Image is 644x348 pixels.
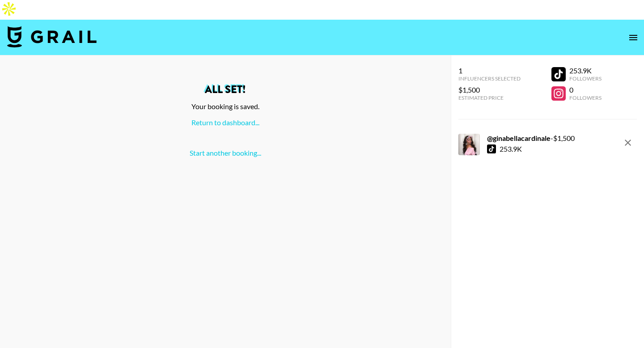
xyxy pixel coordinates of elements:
[569,85,602,94] div: 0
[500,144,522,153] div: 253.9K
[7,102,444,111] div: Your booking is saved.
[7,26,97,47] img: Grail Talent
[487,134,575,143] div: - $ 1,500
[458,94,521,101] div: Estimated Price
[569,66,602,75] div: 253.9K
[191,118,259,127] a: Return to dashboard...
[458,85,521,94] div: $1,500
[458,66,521,75] div: 1
[624,29,642,47] button: open drawer
[487,134,551,142] strong: @ ginabellacardinale
[569,75,602,82] div: Followers
[7,84,444,95] h2: All set!
[190,149,261,157] a: Start another booking...
[458,75,521,82] div: Influencers Selected
[569,94,602,101] div: Followers
[619,134,637,152] button: remove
